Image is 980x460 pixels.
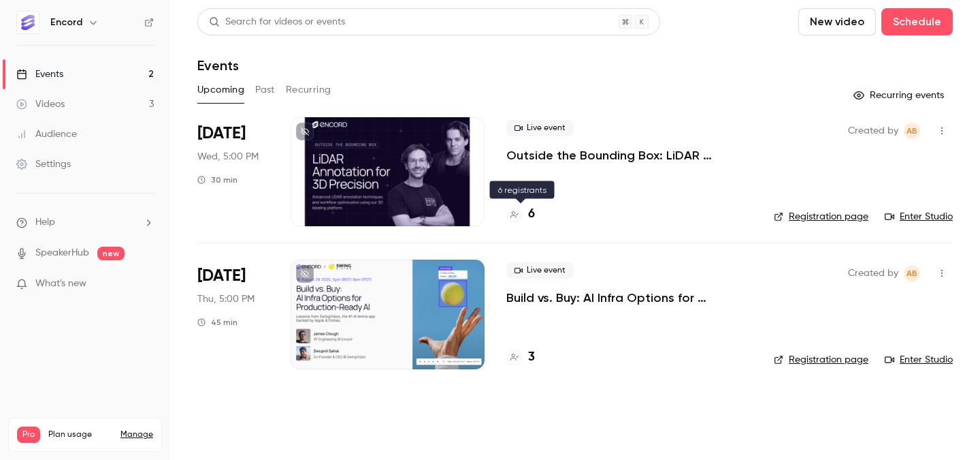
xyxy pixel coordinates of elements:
div: 30 min [197,174,238,185]
h4: 3 [528,348,535,367]
a: Outside the Bounding Box: LiDAR Annotation for 3D Precision [506,147,752,164]
a: 6 [506,205,535,224]
li: help-dropdown-opener [16,215,154,230]
a: SpeakerHub [35,246,89,260]
div: Settings [16,157,71,171]
span: Help [35,215,55,230]
button: New video [798,8,876,35]
span: AB [906,123,917,139]
span: Created by [848,265,898,281]
button: Recurring [286,79,331,101]
span: new [97,247,125,260]
img: Encord [17,12,39,33]
span: Pro [17,427,40,443]
div: Aug 20 Wed, 5:00 PM (Europe/London) [197,117,269,226]
button: Upcoming [197,79,244,101]
span: Plan usage [48,429,112,440]
a: Enter Studio [885,353,953,367]
h1: Events [197,57,239,74]
span: What's new [35,277,86,291]
span: Wed, 5:00 PM [197,150,259,164]
span: AB [906,265,917,281]
a: 3 [506,348,535,367]
a: Enter Studio [885,210,953,224]
span: Live event [506,120,574,136]
h4: 6 [528,205,535,224]
a: Manage [120,429,153,440]
span: Live event [506,262,574,279]
div: Events [16,67,63,81]
span: Thu, 5:00 PM [197,292,255,306]
span: Annabel Benjamin [904,123,920,139]
div: Videos [16,97,65,111]
a: Registration page [774,210,868,224]
span: Created by [848,123,898,139]
span: Annabel Benjamin [904,265,920,281]
button: Schedule [881,8,953,35]
a: Build vs. Buy: AI Infra Options for Production-Ready AI [506,290,752,306]
span: [DATE] [197,123,246,144]
span: [DATE] [197,265,246,287]
button: Recurring events [847,85,953,106]
div: Search for videos or events [209,15,345,29]
div: 45 min [197,317,238,328]
button: Past [255,79,275,101]
div: Audience [16,127,77,141]
div: Aug 28 Thu, 5:00 PM (Europe/London) [197,260,269,369]
h6: Encord [50,16,82,29]
a: Registration page [774,353,868,367]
